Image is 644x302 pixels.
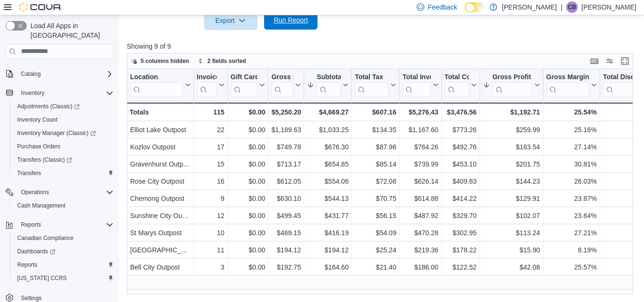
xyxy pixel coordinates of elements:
span: Reports [17,261,37,269]
span: Reports [17,219,113,230]
div: 17 [197,141,225,153]
div: 23.87% [546,193,597,204]
div: Kozlov Outpost [130,141,191,153]
div: Gross Sales [271,73,293,82]
div: $201.75 [483,158,540,170]
span: Canadian Compliance [17,234,73,242]
div: 27.21% [546,227,597,239]
button: Gift Cards [231,73,266,97]
span: Dashboards [13,246,113,257]
div: $122.52 [445,261,477,273]
button: 2 fields sorted [194,55,250,67]
input: Dark Mode [465,2,485,12]
div: $164.60 [307,261,348,273]
p: [PERSON_NAME] [502,1,557,13]
div: $42.08 [483,261,540,273]
a: Reports [13,259,41,271]
div: $0.00 [231,193,266,204]
div: $0.00 [231,227,266,239]
span: Settings [21,294,41,302]
button: Export [204,11,257,30]
span: Adjustments (Classic) [13,101,113,112]
div: 15 [197,158,225,170]
div: 30.81% [546,158,597,170]
div: $129.91 [483,193,540,204]
button: Catalog [17,68,44,80]
button: Subtotal [307,73,348,97]
a: Transfers (Classic) [10,153,117,167]
div: Sunshine City Outpost [130,210,191,221]
div: Total Cost [445,73,469,82]
span: Catalog [21,70,41,78]
p: Showing 9 of 9 [127,42,638,51]
div: $0.00 [231,158,266,170]
div: $713.17 [272,158,301,170]
div: 12 [197,210,225,221]
span: Cash Management [17,202,65,209]
div: $470.28 [402,227,438,239]
div: $676.30 [307,141,348,153]
button: Display options [604,55,615,67]
div: $469.15 [272,227,301,239]
div: Bell City Outpost [130,261,191,273]
div: $70.75 [355,193,396,204]
div: 16 [197,176,225,187]
div: Rose City Outpost [130,176,191,187]
div: $15.90 [483,244,540,256]
span: Operations [17,187,113,198]
div: [GEOGRAPHIC_DATA] Outpost [130,244,191,256]
span: Canadian Compliance [13,232,113,244]
div: 25.16% [546,124,597,135]
div: $1,189.63 [272,124,301,135]
div: $1,033.25 [307,124,348,135]
div: $414.22 [445,193,477,204]
div: $773.26 [445,124,477,135]
div: $764.26 [402,141,438,153]
div: $492.76 [445,141,477,153]
button: Invoices Sold [197,73,225,97]
div: $0.00 [231,244,266,256]
span: Inventory Count [17,116,58,124]
div: 22 [197,124,225,135]
button: Purchase Orders [10,140,117,153]
div: Location [130,73,183,97]
div: $749.78 [272,141,301,153]
button: Canadian Compliance [10,231,117,245]
div: $1,167.60 [402,124,438,135]
div: Subtotal [317,73,341,82]
div: Gravenhurst Outpost [130,158,191,170]
button: Total Invoiced [402,73,438,97]
div: $192.75 [272,261,301,273]
div: $3,476.56 [445,106,477,118]
a: Adjustments (Classic) [13,101,83,112]
div: Total Invoiced [402,73,430,97]
div: $453.10 [445,158,477,170]
div: Total Cost [445,73,469,97]
span: Load All Apps in [GEOGRAPHIC_DATA] [27,21,113,40]
span: Inventory [17,87,113,99]
div: Gross Profit [492,73,532,82]
div: $487.92 [402,210,438,221]
div: Total Invoiced [402,73,430,82]
span: Catalog [17,68,113,80]
div: $626.14 [402,176,438,187]
div: Total Tax [355,73,388,97]
div: Gross Margin [546,73,589,97]
div: 10 [197,227,225,239]
div: $259.99 [483,124,540,135]
div: $554.06 [307,176,348,187]
button: Total Cost [445,73,477,97]
button: Reports [10,258,117,271]
div: $607.16 [355,106,396,118]
div: Invoices Sold [197,73,217,82]
div: Gross Profit [492,73,532,97]
div: 8.19% [546,244,597,256]
span: Inventory Manager (Classic) [17,129,96,137]
div: Subtotal [317,73,341,97]
span: [US_STATE] CCRS [17,274,67,282]
div: $219.36 [402,244,438,256]
div: $56.15 [355,210,396,221]
button: Reports [2,218,117,231]
img: Cova [19,2,62,12]
div: St Marys Outpost [130,227,191,239]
